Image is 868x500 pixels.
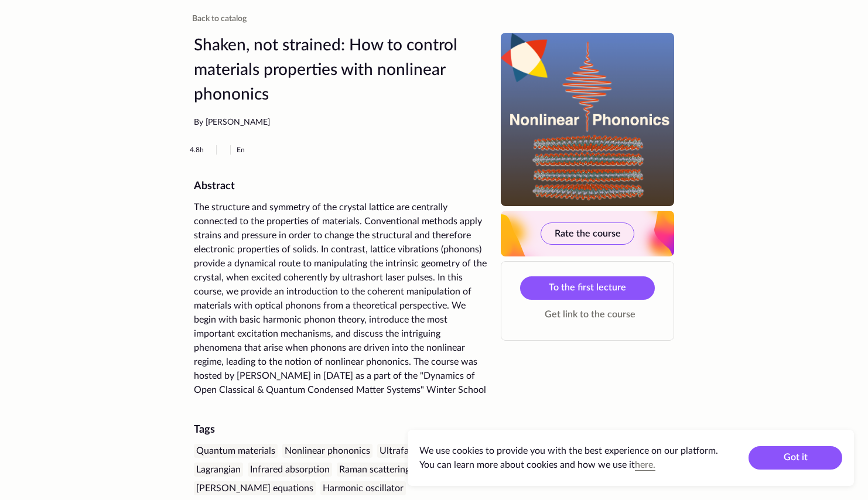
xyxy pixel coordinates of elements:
[194,481,316,495] div: [PERSON_NAME] equations
[320,481,406,495] div: Harmonic oscillator
[541,222,634,245] button: Rate the course
[419,446,718,470] span: We use cookies to provide you with the best experience on our platform. You can learn more about ...
[337,463,412,477] div: Raman scattering
[194,33,487,107] h1: Shaken, not strained: How to control materials properties with nonlinear phononics
[248,463,332,477] div: Infrared absorption
[635,460,655,470] a: here.
[549,283,626,292] span: To the first lecture
[237,146,245,153] abbr: English
[194,463,243,477] div: Lagrangian
[192,15,247,23] span: Back to catalog
[749,446,842,470] button: Got it
[545,307,635,321] span: Get link to the course
[520,304,655,326] button: Get link to the course
[194,444,278,458] div: Quantum materials
[194,117,487,129] div: By [PERSON_NAME]
[520,276,655,300] a: To the first lecture
[194,423,487,437] div: Tags
[194,200,487,397] div: The structure and symmetry of the crystal lattice are centrally connected to the properties of ma...
[190,145,204,155] span: 4.8 h
[282,444,373,458] div: Nonlinear phononics
[194,180,487,193] h2: Abstract
[377,444,460,458] div: Ultrafast dynamics
[192,12,247,26] button: Back to catalog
